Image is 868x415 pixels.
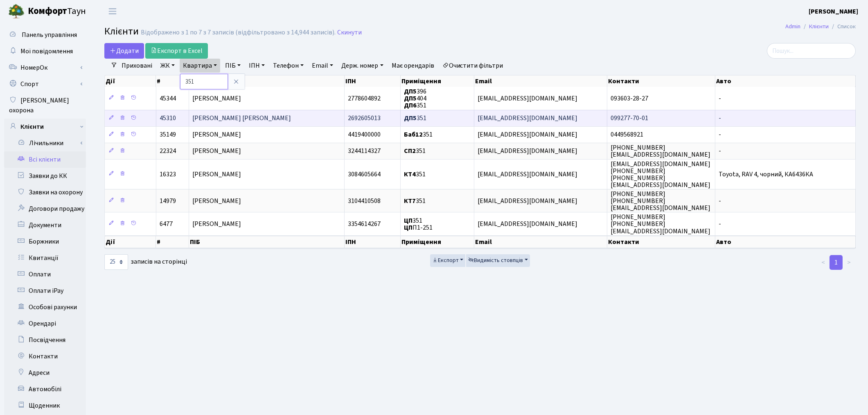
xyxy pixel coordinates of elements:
span: 45344 [160,94,176,103]
span: [EMAIL_ADDRESS][DOMAIN_NAME] [478,114,577,123]
th: Авто [715,236,856,248]
span: [PERSON_NAME] [192,196,241,205]
button: Переключити навігацію [102,5,123,18]
span: [EMAIL_ADDRESS][DOMAIN_NAME] [478,220,577,229]
th: Контакти [607,75,715,87]
a: Щоденник [4,397,86,414]
a: Очистити фільтри [439,59,507,73]
a: Панель управління [4,27,86,43]
span: 351 [404,196,426,205]
th: Приміщення [401,236,474,248]
a: Email [309,59,336,73]
span: 093603-28-27 [611,94,648,103]
span: [PHONE_NUMBER] [PHONE_NUMBER] [EMAIL_ADDRESS][DOMAIN_NAME] [611,212,710,235]
span: Мої повідомлення [20,47,73,56]
a: Має орендарів [388,59,437,73]
span: 3084605664 [348,170,381,179]
b: ДП6 [404,101,417,110]
th: ПІБ [189,236,344,248]
a: [PERSON_NAME] охорона [4,92,86,119]
input: Пошук... [767,43,856,59]
span: 4419400000 [348,130,381,139]
span: Клієнти [104,24,139,39]
span: [EMAIL_ADDRESS][DOMAIN_NAME] [478,170,577,179]
span: [PERSON_NAME] [192,170,241,179]
span: - [719,147,721,156]
span: [PERSON_NAME] [192,147,241,156]
span: 351 [404,147,426,156]
b: КТ4 [404,170,416,179]
span: Панель управління [22,30,77,39]
th: ПІБ [189,75,344,87]
span: - [719,220,721,229]
button: Видимість стовпців [466,254,530,267]
a: Документи [4,217,86,233]
a: Держ. номер [338,59,386,73]
span: Toyota, RAV 4, чорний, КА6436КА [719,170,813,179]
b: [PERSON_NAME] [809,7,858,16]
span: 3104410508 [348,196,381,205]
a: НомерОк [4,59,86,76]
a: Квитанції [4,250,86,266]
span: - [719,114,721,123]
th: Дії [105,236,156,248]
a: Експорт в Excel [145,43,208,59]
span: [PERSON_NAME] [192,130,241,139]
span: [PERSON_NAME] [PERSON_NAME] [192,114,291,123]
a: Автомобілі [4,381,86,397]
div: Відображено з 1 по 7 з 7 записів (відфільтровано з 14,944 записів). [141,29,336,36]
a: Контакти [4,348,86,365]
span: 14979 [160,196,176,205]
span: 099277-70-01 [611,114,648,123]
b: ДП5 [404,87,417,96]
a: Скинути [337,29,362,36]
th: Email [474,236,607,248]
th: # [156,75,189,87]
a: Договори продажу [4,201,86,217]
th: ІПН [345,236,401,248]
span: [EMAIL_ADDRESS][DOMAIN_NAME] [478,130,577,139]
span: - [719,130,721,139]
a: Клієнти [4,119,86,135]
span: [EMAIL_ADDRESS][DOMAIN_NAME] [478,196,577,205]
b: Комфорт [28,5,67,18]
span: 6477 [160,220,173,229]
b: СП2 [404,147,416,156]
a: Мої повідомлення [4,43,86,59]
a: Оплати iPay [4,283,86,299]
a: ЖК [157,59,178,73]
a: [PERSON_NAME] [809,7,858,16]
a: Клієнти [809,22,829,31]
a: Заявки до КК [4,168,86,184]
a: ІПН [246,59,268,73]
th: ІПН [345,75,401,87]
th: Авто [715,75,856,87]
span: 2692605013 [348,114,381,123]
img: logo.png [8,3,25,20]
span: 35149 [160,130,176,139]
a: Спорт [4,76,86,92]
nav: breadcrumb [773,18,868,35]
span: [PHONE_NUMBER] [PHONE_NUMBER] [EMAIL_ADDRESS][DOMAIN_NAME] [611,189,710,212]
th: Email [474,75,607,87]
a: ПІБ [222,59,244,73]
span: [EMAIL_ADDRESS][DOMAIN_NAME] [PHONE_NUMBER] [PHONE_NUMBER] [EMAIL_ADDRESS][DOMAIN_NAME] [611,160,710,189]
th: Приміщення [401,75,474,87]
span: 2778604892 [348,94,381,103]
b: КТ7 [404,196,416,205]
a: Приховані [118,59,156,73]
li: Список [829,22,856,31]
span: 45310 [160,114,176,123]
span: 3354614267 [348,220,381,229]
a: Особові рахунки [4,299,86,315]
a: Посвідчення [4,332,86,348]
b: ЦП [404,223,413,232]
th: # [156,236,189,248]
b: Баб12 [404,130,423,139]
span: [PERSON_NAME] [192,220,241,229]
a: Заявки на охорону [4,184,86,201]
a: Додати [104,43,144,59]
a: Боржники [4,233,86,250]
a: Оплати [4,266,86,283]
span: [PERSON_NAME] [192,94,241,103]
